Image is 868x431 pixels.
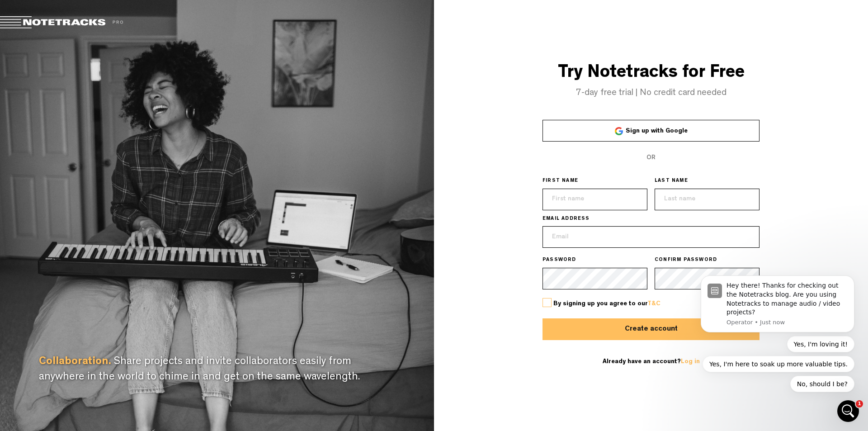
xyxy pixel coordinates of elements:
span: Already have an account? [603,359,700,365]
input: First name [542,189,647,210]
span: EMAIL ADDRESS [542,216,590,223]
iframe: Intercom notifications message [687,215,868,407]
a: T&C [647,301,660,307]
h4: 7-day free trial | No credit card needed [434,88,868,98]
h3: Try Notetracks for Free [434,64,868,84]
span: OR [646,155,656,161]
span: Share projects and invite collaborators easily from anywhere in the world to chime in and get on ... [39,357,360,383]
span: PASSWORD [542,257,576,264]
iframe: Intercom live chat [837,400,859,422]
span: Collaboration. [39,357,111,368]
a: Log in [681,359,700,365]
input: Last name [655,189,759,210]
span: LAST NAME [655,178,688,185]
button: Create account [542,318,759,340]
input: Email [542,226,759,248]
span: 1 [856,400,863,407]
span: By signing up you agree to our [553,301,660,307]
span: CONFIRM PASSWORD [655,257,717,264]
span: FIRST NAME [542,178,578,185]
span: Sign up with Google [626,128,688,134]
